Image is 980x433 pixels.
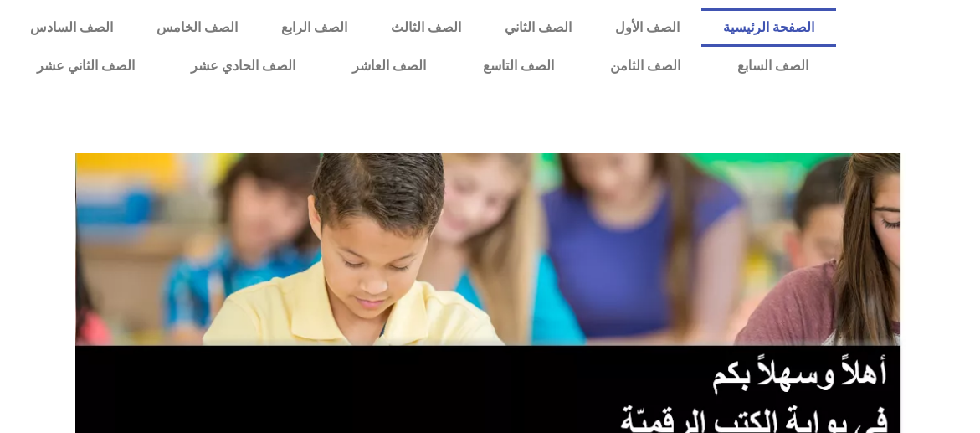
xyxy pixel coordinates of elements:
a: الصف الثاني عشر [8,47,163,85]
a: الصف الأول [593,8,701,47]
a: الصف الثاني [483,8,593,47]
a: الصفحة الرئيسية [701,8,836,47]
a: الصف الثالث [369,8,483,47]
a: الصف التاسع [454,47,582,85]
a: الصف الحادي عشر [163,47,325,85]
a: الصف السابع [709,47,837,85]
a: الصف الثامن [582,47,709,85]
a: الصف العاشر [324,47,454,85]
a: الصف السادس [8,8,135,47]
a: الصف الرابع [259,8,369,47]
a: الصف الخامس [135,8,259,47]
